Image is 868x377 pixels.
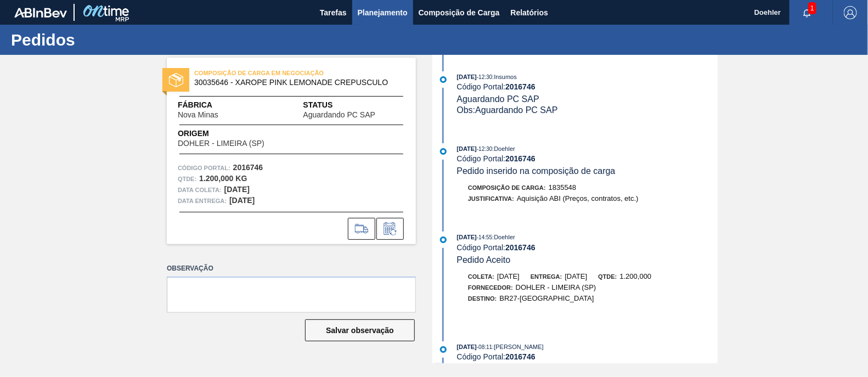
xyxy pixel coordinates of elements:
img: atual [440,76,447,83]
span: Entrega: [531,273,562,280]
span: Data entrega: [178,195,227,206]
span: COMPOSIÇÃO DE CARGA EM NEGOCIAÇÃO [194,67,348,78]
div: Código Portal: [457,154,718,163]
span: - 14:55 [477,234,492,240]
img: atual [440,237,447,243]
div: Código Portal: [457,243,718,252]
span: : Doehler [492,145,515,152]
div: Código Portal: [457,352,718,361]
img: TNhmsLtSVTkK8tSr43FrP2fwEKptu5GPRR3wAAAABJRU5ErkJggg== [14,8,67,18]
span: Data coleta: [178,184,222,195]
span: Aguardando PC SAP [457,94,539,104]
span: DOHLER - LIMEIRA (SP) [178,139,264,148]
span: [DATE] [457,344,477,350]
span: Origem [178,128,296,139]
span: Status [303,99,405,111]
h1: Pedidos [11,33,206,46]
span: : [PERSON_NAME] [492,344,544,350]
span: - 12:30 [477,74,492,80]
span: Pedido inserido na composição de carga [457,166,616,176]
span: : Insumos [492,74,517,80]
span: Qtde: [598,273,617,280]
span: 30035646 - XAROPE PINK LEMONADE CREPUSCULO [194,78,393,87]
span: Qtde : [178,173,196,184]
img: atual [440,148,447,155]
span: Justificativa: [468,195,514,202]
span: Composição de Carga [419,6,500,19]
span: Pedido Aceito [457,255,511,265]
span: Aguardando PC SAP [303,111,376,119]
strong: 1.200,000 KG [199,174,247,183]
span: - 08:11 [477,344,492,350]
span: 1 [808,2,816,14]
strong: 2016746 [505,352,536,361]
span: - 12:30 [477,146,492,152]
strong: [DATE] [224,185,250,194]
label: Observação [167,261,416,277]
span: Tarefas [320,6,347,19]
img: atual [440,346,447,353]
span: [DATE] [565,272,587,280]
strong: 2016746 [233,163,263,172]
img: status [169,73,183,87]
span: Planejamento [358,6,408,19]
span: Composição de Carga : [468,184,546,191]
span: BR27-[GEOGRAPHIC_DATA] [500,294,594,302]
span: Aquisição ABI (Preços, contratos, etc.) [517,194,639,202]
button: Salvar observação [305,319,415,341]
button: Notificações [790,5,825,20]
span: Nova Minas [178,111,218,119]
div: Ir para Composição de Carga [348,218,375,240]
span: Fábrica [178,99,253,111]
span: Destino: [468,295,497,302]
span: Fornecedor: [468,284,513,291]
img: Logout [844,6,857,19]
strong: 2016746 [505,82,536,91]
span: Obs: Aguardando PC SAP [457,105,558,115]
span: Relatórios [511,6,548,19]
strong: 2016746 [505,154,536,163]
span: : Doehler [492,234,515,240]
div: Informar alteração no pedido [376,218,404,240]
span: 1835548 [549,183,577,192]
span: [DATE] [457,74,477,80]
span: Coleta: [468,273,494,280]
div: Código Portal: [457,82,718,91]
strong: [DATE] [229,196,255,205]
span: DOHLER - LIMEIRA (SP) [516,283,596,291]
span: [DATE] [457,234,477,240]
span: [DATE] [457,145,477,152]
span: [DATE] [497,272,520,280]
strong: 2016746 [505,243,536,252]
span: 1.200,000 [620,272,652,280]
span: Código Portal: [178,162,230,173]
